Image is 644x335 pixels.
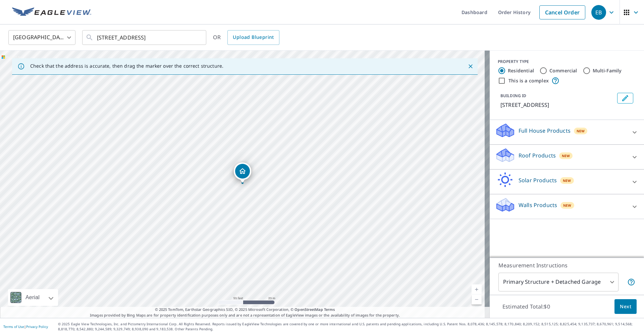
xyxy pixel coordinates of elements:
[500,93,526,98] p: BUILDING ID
[495,123,639,142] div: Full House ProductsNew
[519,176,557,184] p: Solar Products
[3,324,24,329] a: Terms of Use
[627,278,635,286] span: Your report will include the primary structure and a detached garage if one exists.
[591,5,606,20] div: EB
[614,299,637,314] button: Next
[466,62,475,71] button: Close
[495,197,639,216] div: Walls ProductsNew
[519,127,571,135] p: Full House Products
[519,151,556,159] p: Roof Products
[472,284,482,294] a: Current Level 19, Zoom In
[155,307,335,313] span: © 2025 TomTom, Earthstar Geographics SIO, © 2025 Microsoft Corporation, ©
[620,303,631,311] span: Next
[227,30,279,45] a: Upload Blueprint
[495,172,639,191] div: Solar ProductsNew
[294,307,323,312] a: OpenStreetMap
[233,33,274,42] span: Upload Blueprint
[324,307,335,312] a: Terms
[472,294,482,305] a: Current Level 19, Zoom Out
[495,147,639,166] div: Roof ProductsNew
[563,178,571,183] span: New
[593,67,622,74] label: Multi-Family
[8,289,58,306] div: Aerial
[498,261,635,269] p: Measurement Instructions
[26,324,48,329] a: Privacy Policy
[23,289,42,306] div: Aerial
[498,273,619,291] div: Primary Structure + Detached Garage
[213,30,279,45] div: OR
[577,128,585,134] span: New
[562,153,570,158] span: New
[519,201,557,209] p: Walls Products
[563,203,572,208] span: New
[497,299,555,314] p: Estimated Total: $0
[508,77,549,84] label: This is a complex
[539,5,585,19] a: Cancel Order
[12,7,91,17] img: EV Logo
[8,28,75,47] div: [GEOGRAPHIC_DATA]
[3,325,48,329] p: |
[500,101,614,109] p: [STREET_ADDRESS]
[508,67,534,74] label: Residential
[498,59,636,65] div: PROPERTY TYPE
[549,67,577,74] label: Commercial
[58,322,641,332] p: © 2025 Eagle View Technologies, Inc. and Pictometry International Corp. All Rights Reserved. Repo...
[30,63,223,69] p: Check that the address is accurate, then drag the marker over the correct structure.
[97,28,193,47] input: Search by address or latitude-longitude
[234,162,251,183] div: Dropped pin, building 1, Residential property, 20 Monument St Lubec, ME 04652
[617,93,633,104] button: Edit building 1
